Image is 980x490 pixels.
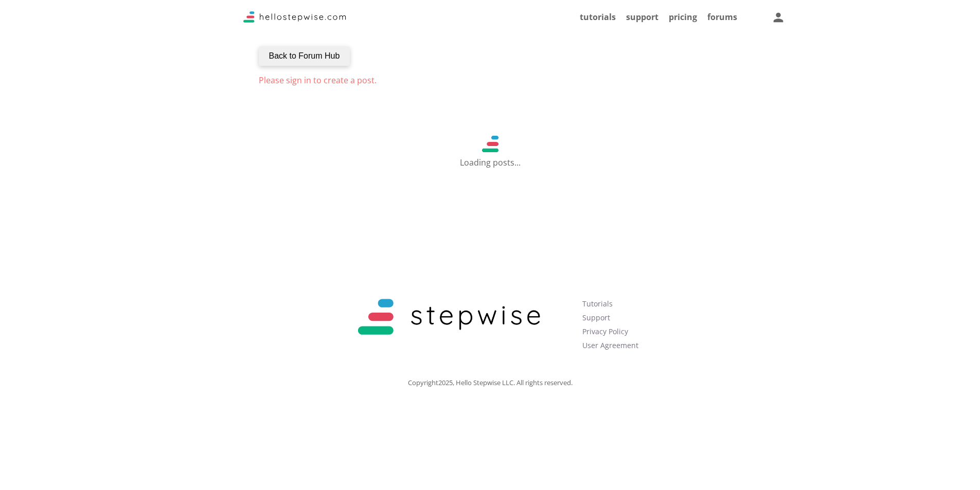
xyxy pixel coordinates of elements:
[669,11,697,23] a: pricing
[243,11,346,23] img: Logo
[243,14,346,25] a: Stepwise
[580,11,616,23] a: tutorials
[582,326,628,336] a: Privacy Policy
[582,313,610,322] a: Support
[259,76,722,84] p: Please sign in to create a post.
[259,46,350,66] button: Back to Forum Hub
[460,152,521,167] p: Loading posts...
[243,379,737,386] p: Copyright 2025 , Hello Stepwise LLC. All rights reserved.
[582,340,638,350] a: User Agreement
[335,289,563,346] img: Logo
[582,299,613,308] a: Tutorials
[707,11,737,23] a: forums
[335,337,563,348] a: Stepwise
[626,11,658,23] a: support
[482,136,498,152] img: Loading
